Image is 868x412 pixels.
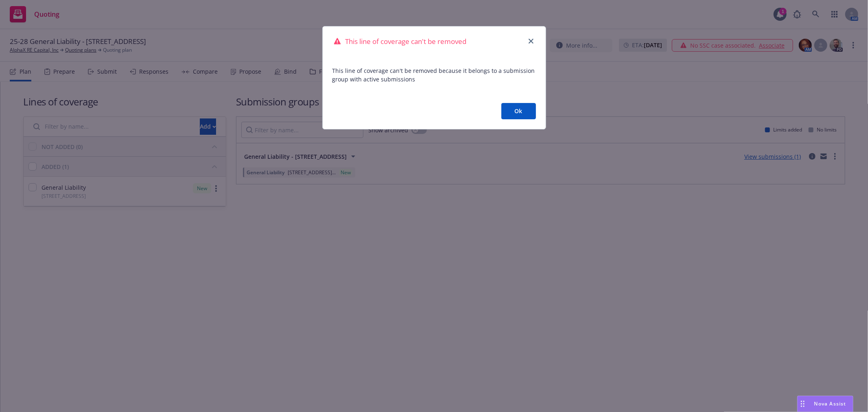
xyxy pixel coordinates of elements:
[526,36,536,46] a: close
[798,396,808,412] div: Drag to move
[814,400,846,407] span: Nova Assist
[345,36,467,47] span: This line of coverage can't be removed
[501,103,536,119] button: Ok
[797,396,853,412] button: Nova Assist
[323,57,546,93] span: This line of coverage can't be removed because it belongs to a submission group with active submi...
